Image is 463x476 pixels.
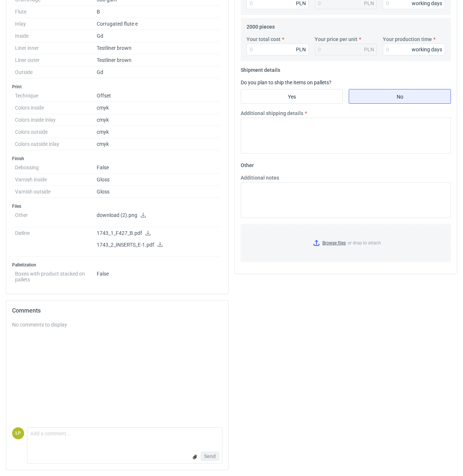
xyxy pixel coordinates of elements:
[15,30,97,42] dt: Inside
[315,36,358,43] label: Your price per unit
[204,454,216,459] span: Send
[97,162,219,174] dd: False
[12,156,222,162] h3: Finish
[15,174,97,186] dt: Varnish inside
[412,46,442,53] div: working days
[97,242,219,248] p: 1743_2_INSERTS_E-1.pdf
[15,138,97,150] dt: Colors outside inlay
[15,102,97,114] dt: Colors inside
[12,427,24,439] figcaption: ŁP
[241,80,331,85] label: Do you plan to ship the items on pallets?
[97,66,219,78] dd: Gd
[247,21,275,30] legend: 2000 pieces
[15,66,97,78] dt: Outside
[12,262,222,268] h3: Palletization
[97,138,219,150] dd: cmyk
[12,321,222,328] div: No comments to display
[241,89,343,104] label: Yes
[12,306,222,315] h2: Comments
[15,114,97,126] dt: Colors inside inlay
[15,42,97,54] dt: Liner inner
[97,174,219,186] dd: Gloss
[15,126,97,138] dt: Colors outside
[97,114,219,126] dd: cmyk
[97,126,219,138] dd: cmyk
[97,6,219,18] dd: B
[97,212,219,219] p: download (2).png
[15,209,97,227] dt: Other
[296,46,306,53] div: PLN
[247,44,309,55] input: 0
[12,427,24,439] div: Łukasz Postawa
[241,224,451,262] label: or drop to attach
[201,452,219,461] button: Send
[241,64,280,73] legend: Shipment details
[15,6,97,18] dt: Flute
[349,89,451,104] label: No
[247,36,281,43] label: Your total cost
[12,84,222,90] h3: Print
[97,186,219,198] dd: Gloss
[15,268,97,283] dt: Boxes with product stacked on pallets
[15,54,97,66] dt: Liner outer
[15,186,97,198] dt: Varnish outside
[97,230,219,237] p: 1743_1_F427_B.pdf
[15,18,97,30] dt: Inlay
[241,110,303,117] label: Additional shipping details
[97,54,219,66] dd: Testliner brown
[15,162,97,174] dt: Debossing
[241,174,279,181] label: Additional notes
[97,90,219,102] dd: Offset
[364,46,374,53] div: PLN
[15,227,97,257] dt: Dieline
[97,268,219,283] dd: False
[241,159,254,168] legend: Other
[383,36,432,43] label: Your production time
[97,102,219,114] dd: cmyk
[97,30,219,42] dd: Gd
[97,18,219,30] dd: Corrugated flute e
[97,42,219,54] dd: Testliner brown
[15,90,97,102] dt: Technique
[383,44,445,55] input: 0
[12,203,222,209] h3: Files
